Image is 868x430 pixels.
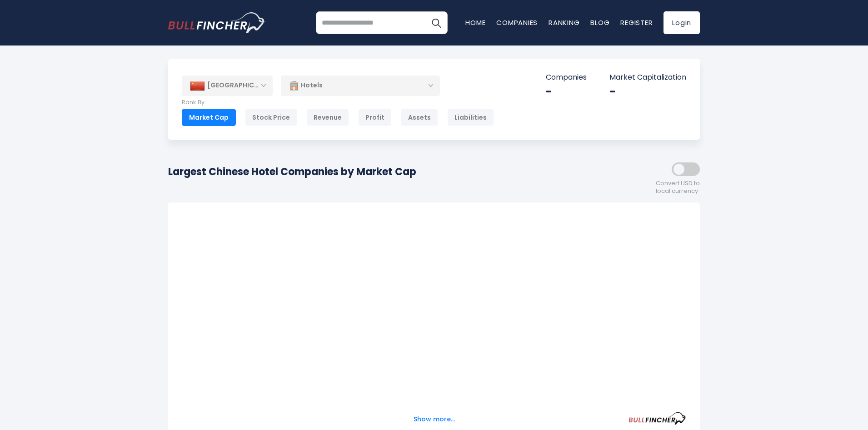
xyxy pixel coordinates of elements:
a: Login [663,11,700,34]
p: Companies [546,73,587,82]
div: Revenue [306,109,349,126]
div: - [609,85,686,99]
a: Register [620,18,653,27]
a: Ranking [549,18,579,27]
div: [GEOGRAPHIC_DATA] [182,76,273,96]
button: Search [425,11,448,34]
span: Convert USD to local currency [656,180,700,195]
div: Assets [401,109,438,126]
p: Rank By [182,99,494,106]
a: Go to homepage [168,12,266,33]
div: - [546,85,587,99]
button: Show more... [408,412,460,427]
div: Liabilities [447,109,494,126]
p: Market Capitalization [609,73,686,82]
h1: Largest Chinese Hotel Companies by Market Cap [168,164,416,179]
a: Companies [496,18,538,27]
img: bullfincher logo [168,12,266,33]
div: Stock Price [245,109,297,126]
a: Home [465,18,485,27]
div: Profit [358,109,392,126]
a: Blog [590,18,609,27]
div: Market Cap [182,109,236,126]
div: Hotels [281,75,440,96]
